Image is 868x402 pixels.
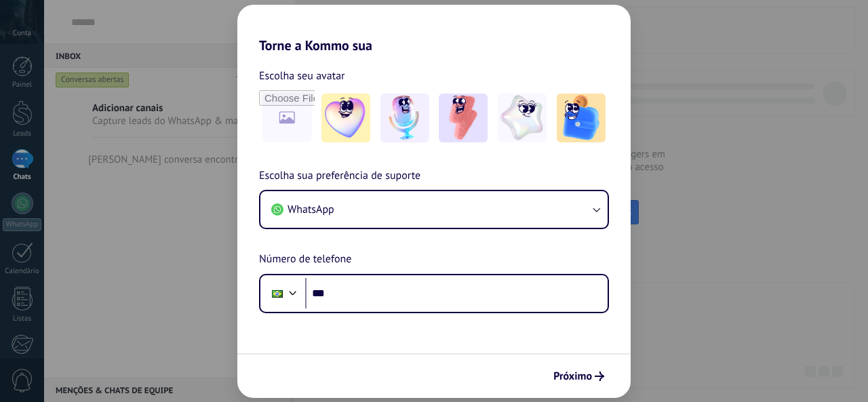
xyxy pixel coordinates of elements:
[237,5,631,54] h2: Torne a Kommo sua
[547,365,610,388] button: Próximo
[321,94,370,142] img: -1.jpeg
[264,279,290,308] div: Brazil: + 55
[259,251,351,268] span: Número de telefone
[259,67,345,85] span: Escolha seu avatar
[288,203,334,216] span: WhatsApp
[498,94,547,142] img: -4.jpeg
[557,94,606,142] img: -5.jpeg
[259,167,420,185] span: Escolha sua preferência de suporte
[260,191,608,228] button: WhatsApp
[553,371,592,381] span: Próximo
[439,94,488,142] img: -3.jpeg
[380,94,429,142] img: -2.jpeg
